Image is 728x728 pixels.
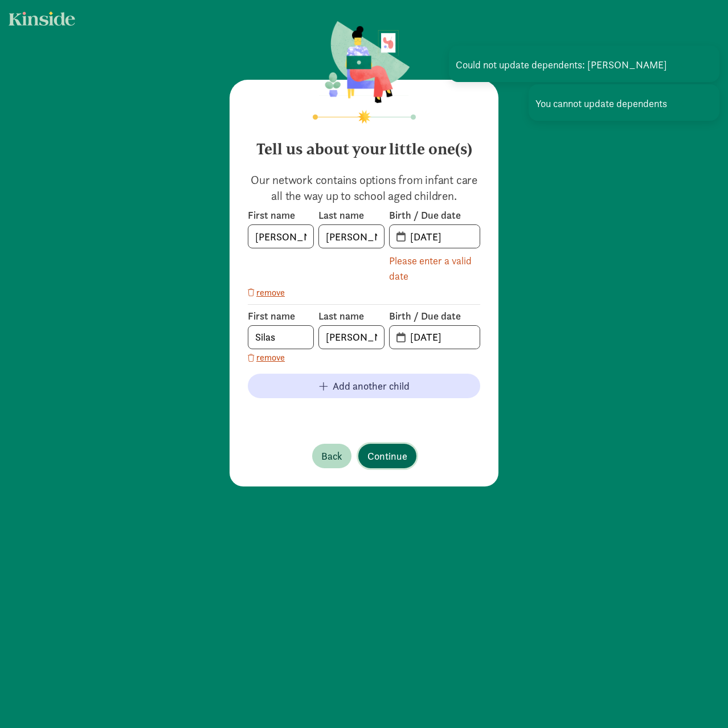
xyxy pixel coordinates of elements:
button: remove [248,286,285,300]
div: Please enter a valid date [389,253,480,284]
label: First name [248,309,314,323]
label: Birth / Due date [389,208,480,222]
p: Our network contains options from infant care all the way up to school aged children. [248,172,480,204]
label: Last name [318,309,385,323]
span: Continue [367,448,407,464]
button: Add another child [248,374,480,398]
input: MM-DD-YYYY [403,326,480,349]
button: remove [248,351,285,365]
label: First name [248,208,314,222]
div: You cannot update dependents [529,84,719,121]
label: Last name [318,208,385,222]
span: Add another child [333,378,410,394]
div: Could not update dependents: [PERSON_NAME] [449,46,719,82]
button: Continue [358,444,416,468]
label: Birth / Due date [389,309,480,323]
input: MM-DD-YYYY [403,225,480,248]
span: remove [256,351,285,365]
h4: Tell us about your little one(s) [248,131,480,158]
span: remove [256,286,285,300]
button: Back [312,444,351,468]
span: Back [321,448,342,464]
